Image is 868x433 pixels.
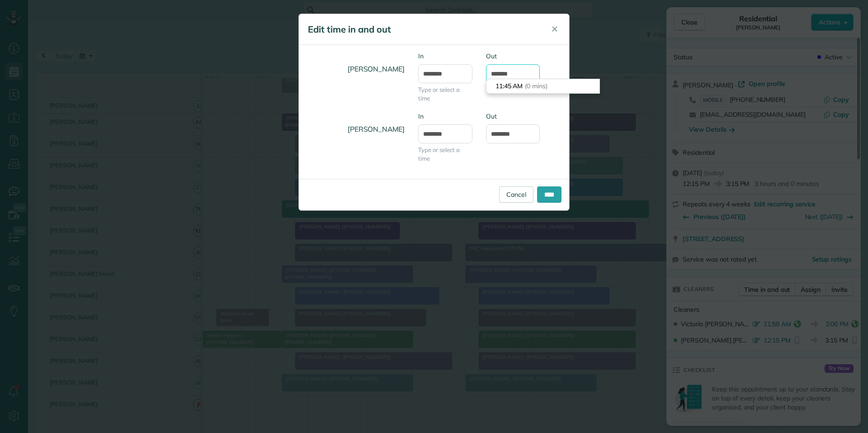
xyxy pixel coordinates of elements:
li: 11:45 AM [486,79,599,93]
label: Out [486,52,540,61]
label: Out [486,112,540,121]
label: In [418,52,472,61]
label: In [418,112,472,121]
span: Type or select a time [418,146,472,163]
span: ✕ [551,24,558,34]
h4: [PERSON_NAME] [306,116,405,142]
span: Type or select a time [418,86,472,103]
a: Cancel [499,186,533,203]
span: (0 mins) [525,82,547,90]
h4: [PERSON_NAME] [306,56,405,82]
h5: Edit time in and out [308,23,538,36]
